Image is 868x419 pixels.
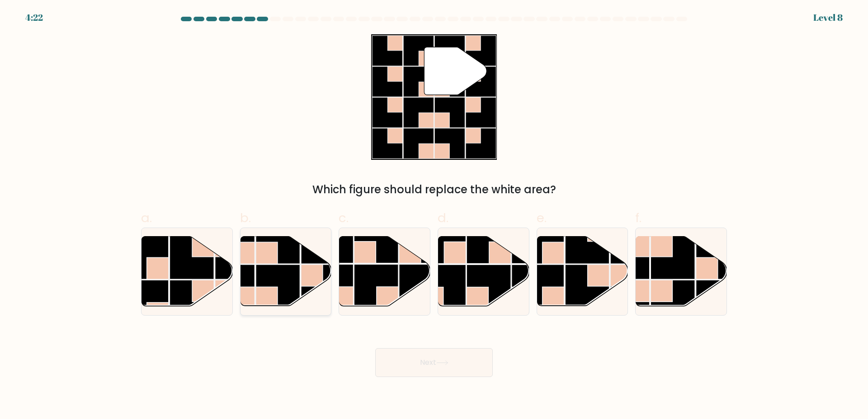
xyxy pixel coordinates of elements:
g: " [424,47,486,95]
span: a. [141,209,152,227]
span: c. [339,209,349,227]
div: Which figure should replace the white area? [146,182,722,198]
span: b. [240,209,251,227]
div: Level 8 [813,11,843,24]
div: 4:22 [25,11,43,24]
span: f. [635,209,642,227]
span: d. [438,209,448,227]
button: Next [375,348,493,377]
span: e. [537,209,547,227]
